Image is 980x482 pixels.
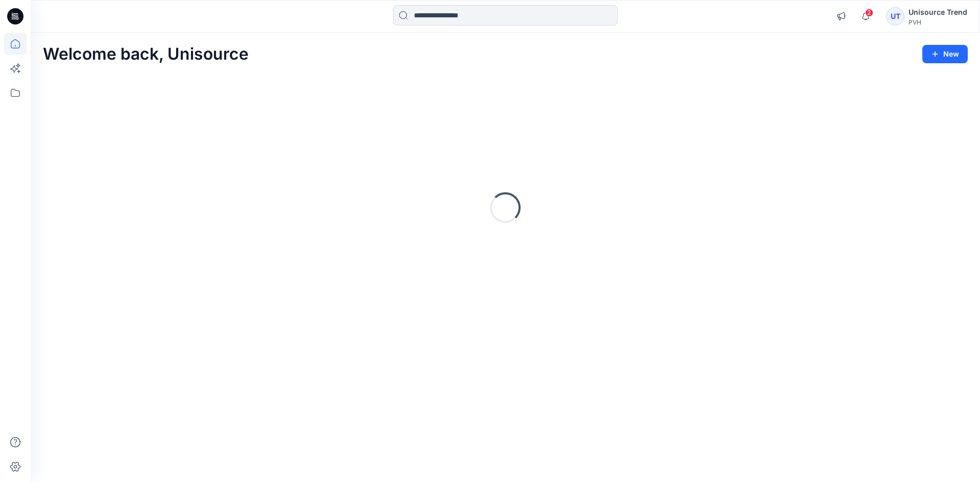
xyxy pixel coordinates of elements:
[922,45,968,63] button: New
[865,9,873,17] span: 2
[43,45,249,64] h2: Welcome back, Unisource
[909,18,967,26] div: PVH
[886,7,904,26] div: UT
[909,6,967,18] div: Unisource Trend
